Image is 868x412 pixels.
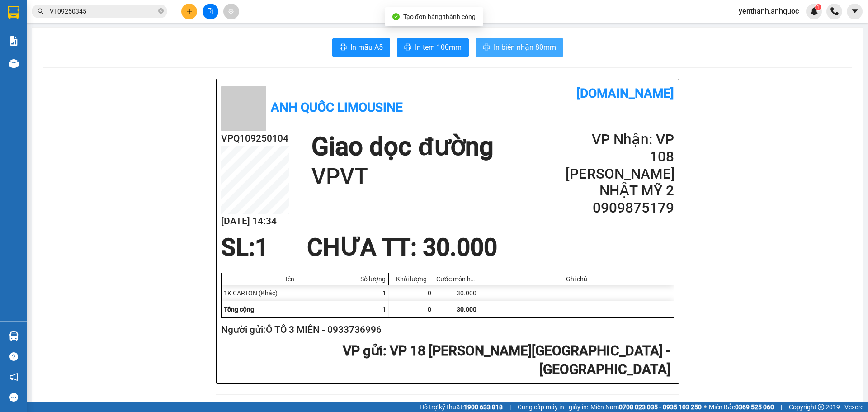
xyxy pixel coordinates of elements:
[9,59,19,68] img: warehouse-icon
[404,43,411,52] span: printer
[221,131,289,146] h2: VPQ109250104
[207,8,213,14] span: file-add
[350,42,383,53] span: In mẫu A5
[818,404,824,410] span: copyright
[810,7,818,15] img: icon-new-feature
[816,4,820,10] span: 1
[311,131,493,162] h1: Giao dọc đường
[566,199,674,217] h2: 0909875179
[566,131,674,182] h2: VP Nhận: VP 108 [PERSON_NAME]
[38,8,44,14] span: search
[392,13,400,20] span: check-circle
[9,352,18,361] span: question-circle
[223,4,239,19] button: aim
[518,402,588,412] span: Cung cấp máy in - giấy in:
[9,36,19,46] img: solution-icon
[359,275,386,283] div: Số lượng
[224,306,254,313] span: Tổng cộng
[704,405,707,409] span: ⚪️
[509,402,511,412] span: |
[576,86,674,101] b: [DOMAIN_NAME]
[203,4,218,19] button: file-add
[181,4,197,19] button: plus
[731,5,806,17] span: yenthanh.anhquoc
[457,306,476,313] span: 30.000
[343,343,383,359] span: VP gửi
[619,403,702,411] strong: 0708 023 035 - 0935 103 250
[221,233,255,261] span: SL:
[566,182,674,199] h2: NHẬT MỸ 2
[483,43,490,52] span: printer
[221,342,670,379] h2: : VP 18 [PERSON_NAME][GEOGRAPHIC_DATA] - [GEOGRAPHIC_DATA]
[391,275,431,283] div: Khối lượng
[428,306,431,313] span: 0
[357,285,389,301] div: 1
[415,42,462,53] span: In tem 100mm
[397,38,469,57] button: printerIn tem 100mm
[332,38,390,57] button: printerIn mẫu A5
[8,6,19,19] img: logo-vxr
[403,13,476,20] span: Tạo đơn hàng thành công
[847,4,863,19] button: caret-down
[50,6,156,16] input: Tìm tên, số ĐT hoặc mã đơn
[186,8,193,14] span: plus
[590,402,702,412] span: Miền Nam
[255,233,269,261] span: 1
[9,331,19,341] img: warehouse-icon
[494,42,556,53] span: In biên nhận 80mm
[735,403,774,411] strong: 0369 525 060
[830,7,839,15] img: phone-icon
[781,402,782,412] span: |
[420,402,503,412] span: Hỗ trợ kỹ thuật:
[271,100,403,115] b: Anh Quốc Limousine
[224,275,354,283] div: Tên
[389,285,434,301] div: 0
[476,38,563,57] button: printerIn biên nhận 80mm
[158,8,164,14] span: close-circle
[221,322,670,337] h2: Người gửi: Ô TÔ 3 MIỀN - 0933736996
[311,162,493,191] h1: VPVT
[228,8,234,14] span: aim
[9,393,18,402] span: message
[158,7,164,16] span: close-circle
[481,275,671,283] div: Ghi chú
[851,7,859,15] span: caret-down
[434,285,479,301] div: 30.000
[436,275,476,283] div: Cước món hàng
[222,285,357,301] div: 1K CARTON (Khác)
[464,403,503,411] strong: 1900 633 818
[815,4,821,10] sup: 1
[709,402,774,412] span: Miền Bắc
[340,43,347,52] span: printer
[382,306,386,313] span: 1
[9,373,18,381] span: notification
[302,234,503,261] div: CHƯA TT : 30.000
[221,214,289,229] h2: [DATE] 14:34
